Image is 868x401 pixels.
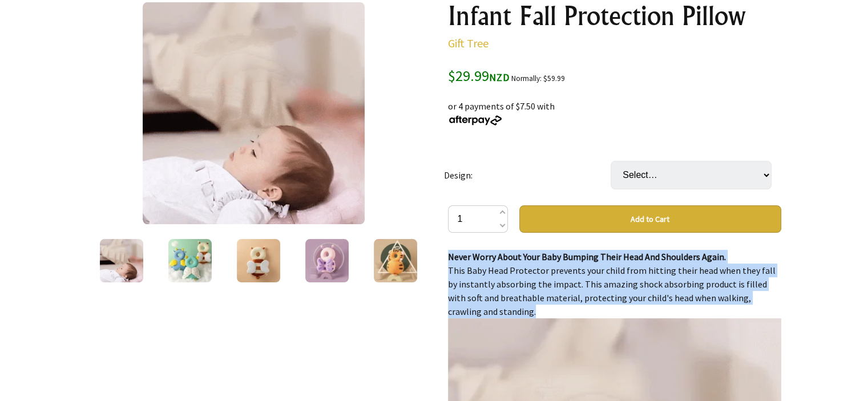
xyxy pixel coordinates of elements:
[489,71,510,84] span: NZD
[100,239,143,282] img: Infant Fall Protection Pillow
[143,2,365,224] img: Infant Fall Protection Pillow
[374,239,417,282] img: Infant Fall Protection Pillow
[519,205,781,233] button: Add to Cart
[448,2,781,30] h1: Infant Fall Protection Pillow
[448,115,503,125] img: Afterpay
[237,239,280,282] img: Infant Fall Protection Pillow
[511,74,565,83] small: Normally: $59.99
[444,145,611,205] td: Design:
[448,251,726,262] strong: Never Worry About Your Baby Bumping Their Head And Shoulders Again.
[448,66,510,85] span: $29.99
[448,36,488,50] a: Gift Tree
[305,239,349,282] img: Infant Fall Protection Pillow
[448,86,781,127] div: or 4 payments of $7.50 with
[168,239,212,282] img: Infant Fall Protection Pillow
